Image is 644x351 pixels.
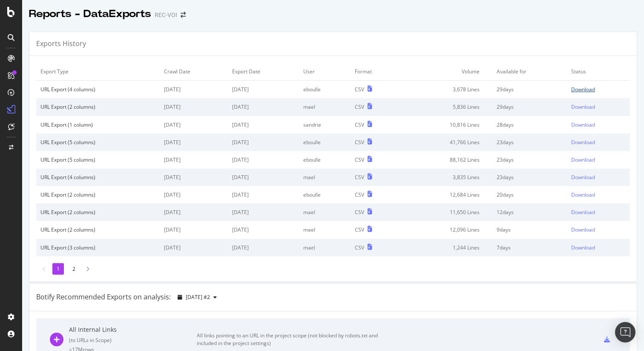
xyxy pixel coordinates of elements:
[401,239,492,256] td: 1,244 Lines
[40,139,155,146] div: URL Export (5 columns)
[567,63,630,81] td: Status
[401,63,492,81] td: Volume
[571,121,626,128] a: Download
[160,116,228,133] td: [DATE]
[40,121,155,128] div: URL Export (1 column)
[228,63,299,81] td: Export Date
[40,226,155,233] div: URL Export (2 columns)
[571,139,626,146] a: Download
[40,209,155,216] div: URL Export (2 columns)
[160,133,228,151] td: [DATE]
[571,244,626,251] a: Download
[571,209,595,216] div: Download
[571,139,595,146] div: Download
[492,168,567,186] td: 23 days
[228,81,299,99] td: [DATE]
[401,151,492,168] td: 88,162 Lines
[40,244,155,251] div: URL Export (3 columns)
[492,203,567,221] td: 12 days
[155,11,177,19] div: REC-VOI
[228,186,299,203] td: [DATE]
[401,81,492,99] td: 3,678 Lines
[186,293,210,301] span: 2025 Aug. 13th #2
[492,116,567,133] td: 28 days
[160,63,228,81] td: Crawl Date
[355,191,364,198] div: CSV
[40,191,155,198] div: URL Export (2 columns)
[197,332,388,347] div: All links pointing to an URL in the project scope (not blocked by robots.txt and included in the ...
[604,336,610,342] div: csv-export
[355,209,364,216] div: CSV
[299,151,351,168] td: eboulle
[492,239,567,256] td: 7 days
[571,156,595,163] div: Download
[571,226,626,233] a: Download
[160,186,228,203] td: [DATE]
[299,81,351,99] td: eboulle
[355,156,364,163] div: CSV
[355,86,364,93] div: CSV
[615,322,635,342] div: Open Intercom Messenger
[492,151,567,168] td: 23 days
[571,121,595,128] div: Download
[401,98,492,116] td: 5,836 Lines
[492,63,567,81] td: Available for
[299,133,351,151] td: eboulle
[355,244,364,251] div: CSV
[228,151,299,168] td: [DATE]
[36,63,160,81] td: Export Type
[492,81,567,99] td: 29 days
[492,98,567,116] td: 29 days
[571,191,626,198] a: Download
[401,221,492,238] td: 12,096 Lines
[160,81,228,99] td: [DATE]
[401,116,492,133] td: 10,816 Lines
[228,133,299,151] td: [DATE]
[571,244,595,251] div: Download
[29,7,151,21] div: Reports - DataExports
[299,186,351,203] td: eboulle
[351,63,401,81] td: Format
[355,139,364,146] div: CSV
[174,290,220,304] button: [DATE] #2
[571,174,626,181] a: Download
[571,103,595,110] div: Download
[299,63,351,81] td: User
[571,174,595,181] div: Download
[40,86,155,93] div: URL Export (4 columns)
[571,86,626,93] a: Download
[228,98,299,116] td: [DATE]
[492,133,567,151] td: 23 days
[160,221,228,238] td: [DATE]
[571,86,595,93] div: Download
[69,336,197,344] div: ( to URLs in Scope )
[571,156,626,163] a: Download
[52,263,64,275] li: 1
[36,39,86,49] div: Exports History
[228,239,299,256] td: [DATE]
[40,103,155,110] div: URL Export (2 columns)
[355,174,364,181] div: CSV
[40,156,155,163] div: URL Export (5 columns)
[299,98,351,116] td: mael
[355,226,364,233] div: CSV
[355,121,364,128] div: CSV
[160,239,228,256] td: [DATE]
[228,116,299,133] td: [DATE]
[36,292,171,302] div: Botify Recommended Exports on analysis:
[299,239,351,256] td: mael
[299,116,351,133] td: sandrie
[571,226,595,233] div: Download
[299,203,351,221] td: mael
[401,186,492,203] td: 12,684 Lines
[228,221,299,238] td: [DATE]
[68,263,80,275] li: 2
[160,151,228,168] td: [DATE]
[160,168,228,186] td: [DATE]
[492,221,567,238] td: 9 days
[571,103,626,110] a: Download
[69,325,197,334] div: All Internal Links
[40,174,155,181] div: URL Export (4 columns)
[299,221,351,238] td: mael
[492,186,567,203] td: 20 days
